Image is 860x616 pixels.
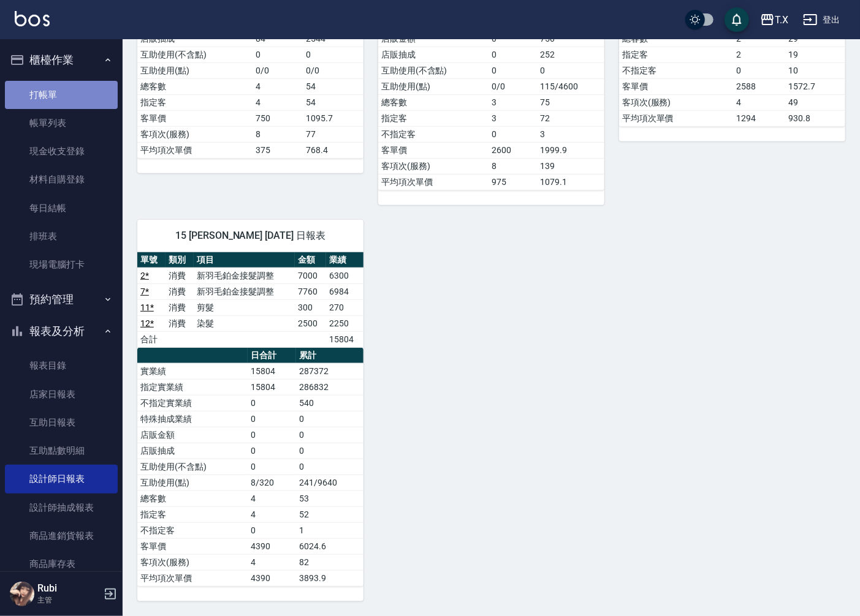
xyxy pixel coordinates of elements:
[725,7,749,32] button: save
[248,570,296,586] td: 4390
[489,78,537,94] td: 0/0
[798,9,845,31] button: 登出
[537,174,604,190] td: 1079.1
[733,94,785,110] td: 4
[489,142,537,158] td: 2600
[5,380,118,408] a: 店家日報表
[137,363,248,379] td: 實業績
[378,158,489,174] td: 客項次(服務)
[137,47,253,62] td: 互助使用(不含點)
[296,459,363,475] td: 0
[5,408,118,437] a: 互助日報表
[137,94,253,110] td: 指定客
[326,284,363,299] td: 6984
[37,582,100,595] h5: Rubi
[37,595,100,606] p: 主管
[5,44,118,76] button: 櫃檯作業
[248,506,296,522] td: 4
[296,570,363,586] td: 3893.9
[296,475,363,490] td: 241/9640
[295,299,326,315] td: 300
[253,142,303,158] td: 375
[489,158,537,174] td: 8
[15,11,50,26] img: Logo
[137,348,363,587] table: a dense table
[137,443,248,459] td: 店販抽成
[253,47,303,62] td: 0
[152,230,349,242] span: 15 [PERSON_NAME] [DATE] 日報表
[5,550,118,578] a: 商品庫存表
[137,554,248,570] td: 客項次(服務)
[253,78,303,94] td: 4
[326,315,363,331] td: 2250
[248,490,296,506] td: 4
[296,554,363,570] td: 82
[378,78,489,94] td: 互助使用(點)
[5,437,118,465] a: 互助點數明細
[296,538,363,554] td: 6024.6
[5,194,118,222] a: 每日結帳
[166,268,194,284] td: 消費
[137,110,253,126] td: 客單價
[733,78,785,94] td: 2588
[303,78,363,94] td: 54
[5,165,118,193] a: 材料自購登錄
[295,252,326,268] th: 金額
[5,465,118,493] a: 設計師日報表
[785,62,845,78] td: 10
[137,459,248,475] td: 互助使用(不含點)
[537,62,604,78] td: 0
[785,47,845,62] td: 19
[166,284,194,299] td: 消費
[137,395,248,411] td: 不指定實業績
[5,109,118,137] a: 帳單列表
[253,94,303,110] td: 4
[619,47,733,62] td: 指定客
[137,142,253,158] td: 平均項次單價
[137,570,248,586] td: 平均項次單價
[248,395,296,411] td: 0
[326,252,363,268] th: 業績
[137,538,248,554] td: 客單價
[5,81,118,109] a: 打帳單
[194,284,295,299] td: 新羽毛鉑金接髮調整
[303,126,363,142] td: 77
[194,299,295,315] td: 剪髮
[378,94,489,110] td: 總客數
[248,443,296,459] td: 0
[166,315,194,331] td: 消費
[296,490,363,506] td: 53
[378,62,489,78] td: 互助使用(不含點)
[733,47,785,62] td: 2
[248,554,296,570] td: 4
[378,126,489,142] td: 不指定客
[137,252,363,348] table: a dense table
[489,62,537,78] td: 0
[248,427,296,443] td: 0
[5,284,118,315] button: 預約管理
[137,522,248,538] td: 不指定客
[5,351,118,380] a: 報表目錄
[248,538,296,554] td: 4390
[137,411,248,427] td: 特殊抽成業績
[326,268,363,284] td: 6300
[248,379,296,395] td: 15804
[537,126,604,142] td: 3
[10,582,34,606] img: Person
[378,110,489,126] td: 指定客
[295,315,326,331] td: 2500
[537,158,604,174] td: 139
[775,12,788,28] div: T.X
[303,62,363,78] td: 0/0
[296,506,363,522] td: 52
[296,427,363,443] td: 0
[248,459,296,475] td: 0
[326,299,363,315] td: 270
[537,94,604,110] td: 75
[785,78,845,94] td: 1572.7
[489,126,537,142] td: 0
[296,443,363,459] td: 0
[137,506,248,522] td: 指定客
[619,94,733,110] td: 客項次(服務)
[303,110,363,126] td: 1095.7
